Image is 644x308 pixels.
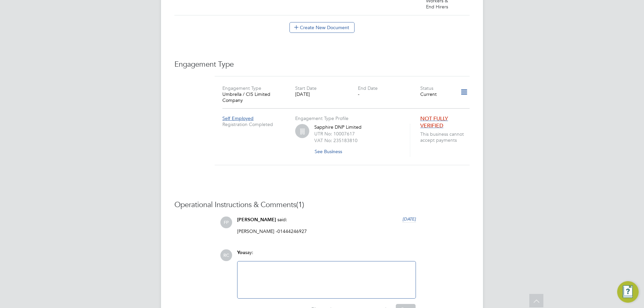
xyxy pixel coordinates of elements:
label: Start Date [295,85,317,91]
span: You [237,250,245,255]
label: End Date [358,85,378,91]
span: RC [220,249,232,261]
h3: Engagement Type [174,60,470,69]
span: Registration Completed [222,121,295,127]
span: [PERSON_NAME] [237,217,276,223]
label: Engagement Type Profile [295,115,348,121]
span: said: [277,217,287,223]
button: See Business [314,146,347,157]
div: Current [420,91,451,97]
div: Umbrella / CIS Limited Company [222,91,285,103]
span: This business cannot accept payments [420,131,472,143]
span: (1) [296,200,304,209]
label: VAT No: 235183810 [314,137,358,143]
span: FP [220,217,232,228]
span: Self Employed [222,115,254,121]
label: Engagement Type [222,85,261,91]
span: NOT FULLY VERIFIED [420,115,448,129]
button: Engage Resource Center [617,281,639,303]
div: say: [237,249,416,261]
div: - [358,91,420,97]
span: [DATE] [402,216,416,222]
label: UTR No: 10007617 [314,131,355,137]
div: [DATE] [295,91,358,97]
label: Status [420,85,433,91]
h3: Operational Instructions & Comments [174,200,470,210]
button: Create New Document [289,22,355,33]
p: [PERSON_NAME] -01444246927 [237,228,416,234]
div: Sapphire DNP Limited [314,124,401,157]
